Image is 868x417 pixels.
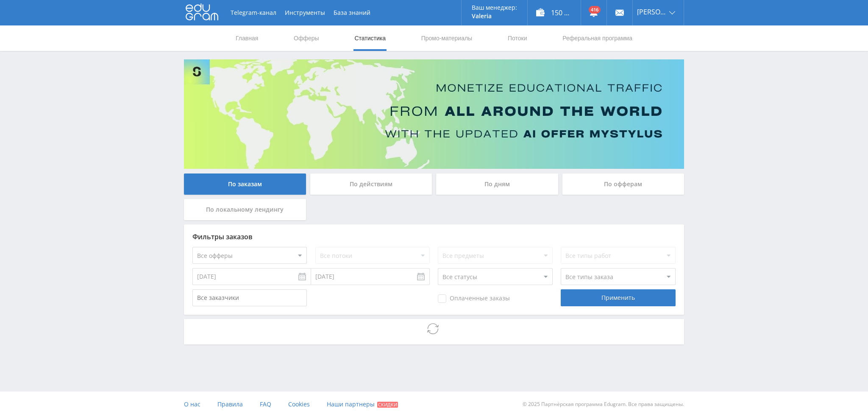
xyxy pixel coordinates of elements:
a: FAQ [260,392,271,417]
input: Все заказчики [192,289,307,306]
div: По локальному лендингу [184,199,306,220]
div: Применить [561,289,675,306]
span: [PERSON_NAME] [637,8,667,15]
div: По офферам [562,174,684,195]
div: © 2025 Партнёрская программа Edugram. Все права защищены. [438,392,684,417]
a: Cookies [288,392,310,417]
p: Ваш менеджер: [472,4,517,11]
div: Фильтры заказов [192,233,676,241]
span: Скидки [377,402,398,408]
span: Cookies [288,400,310,408]
a: Потоки [507,25,528,51]
div: По заказам [184,174,306,195]
a: Статистика [353,25,387,51]
a: Наши партнеры Скидки [327,392,398,417]
a: Промо-материалы [420,25,473,51]
span: Правила [217,400,243,408]
a: Офферы [293,25,320,51]
a: Правила [217,392,243,417]
a: Главная [235,25,259,51]
a: Реферальная программа [562,25,633,51]
p: Valeria [472,13,517,20]
div: По действиям [310,174,432,195]
span: Наши партнеры [327,400,375,408]
a: О нас [184,392,200,417]
span: О нас [184,400,200,408]
span: Оплаченные заказы [438,294,510,303]
img: Banner [184,59,684,169]
div: По дням [436,174,558,195]
span: FAQ [260,400,271,408]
